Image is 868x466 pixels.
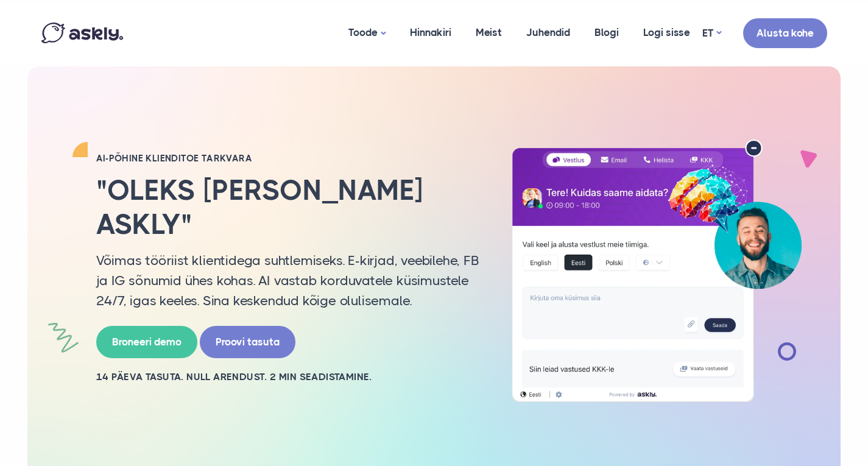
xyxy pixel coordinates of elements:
a: Alusta kohe [743,18,827,48]
p: Võimas tööriist klientidega suhtlemiseks. E-kirjad, veebilehe, FB ja IG sõnumid ühes kohas. AI va... [96,250,480,311]
img: Askly [41,23,123,43]
a: Hinnakiri [398,3,464,62]
a: Proovi tasuta [200,326,295,358]
a: Toode [336,3,398,63]
a: ET [702,24,721,42]
a: Blogi [582,3,631,62]
h2: 14 PÄEVA TASUTA. NULL ARENDUST. 2 MIN SEADISTAMINE. [96,370,480,384]
a: Logi sisse [631,3,702,62]
a: Juhendid [514,3,582,62]
iframe: Askly chat [828,365,859,426]
h2: AI-PÕHINE KLIENDITOE TARKVARA [96,152,480,164]
a: Meist [464,3,514,62]
h2: "Oleks [PERSON_NAME] Askly" [96,174,480,241]
a: Broneeri demo [96,326,197,358]
img: AI multilingual chat [498,139,815,403]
